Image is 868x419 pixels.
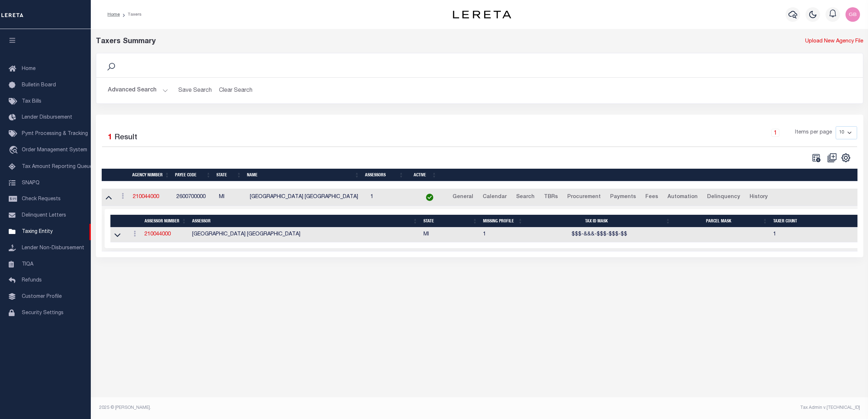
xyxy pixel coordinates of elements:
button: Advanced Search [108,83,168,98]
th: Assessors: activate to sort column ascending [362,169,406,181]
span: Tax Bills [22,99,41,104]
div: Taxers Summary [96,36,669,47]
th: Tax ID Mask: activate to sort column ascending [526,215,673,227]
a: Fees [642,192,661,203]
span: 1 [108,134,112,141]
a: Search [513,192,538,203]
a: Upload New Agency File [805,38,863,46]
td: 1 [770,227,865,242]
span: Refunds [22,278,42,283]
a: Delinquency [704,192,743,203]
img: svg+xml;base64,PHN2ZyB4bWxucz0iaHR0cDovL3d3dy53My5vcmcvMjAwMC9zdmciIHBvaW50ZXItZXZlbnRzPSJub25lIi... [845,7,860,22]
span: Check Requests [22,197,61,202]
span: Items per page [795,129,832,137]
a: Procurement [564,192,604,203]
div: Tax Admin v.[TECHNICAL_ID] [485,404,860,411]
span: $$$-&&&-$$$-$$$-$$ [572,232,627,237]
span: Home [22,66,36,71]
li: Taxers [120,11,142,18]
td: 1 [480,227,526,242]
th: Missing Profile: activate to sort column ascending [480,215,526,227]
img: check-icon-green.svg [426,194,433,201]
span: Pymt Processing & Tracking [22,131,88,136]
a: Automation [664,192,701,203]
th: Taxer Count: activate to sort column ascending [770,215,865,227]
label: Result [114,132,137,144]
span: Order Management System [22,148,87,153]
a: Payments [607,192,639,203]
th: &nbsp; [439,169,858,181]
span: Lender Non-Disbursement [22,246,84,251]
th: State: activate to sort column ascending [214,169,244,181]
button: Clear Search [216,83,256,98]
a: History [746,192,771,203]
a: 210044000 [145,232,171,237]
a: General [449,192,476,203]
th: Assessor: activate to sort column ascending [189,215,420,227]
td: 2600700000 [174,189,216,206]
a: Calendar [479,192,510,203]
i: travel_explore [9,146,20,155]
th: Assessor Number: activate to sort column ascending [142,215,189,227]
th: Parcel Mask: activate to sort column ascending [673,215,770,227]
span: Lender Disbursement [22,115,72,120]
div: 2025 © [PERSON_NAME]. [94,404,480,411]
a: 210044000 [133,194,159,200]
a: 1 [771,129,779,137]
a: TBRs [541,192,561,203]
span: Customer Profile [22,294,62,299]
span: Tax Amount Reporting Queue [22,164,93,169]
th: Agency Number: activate to sort column ascending [129,169,172,181]
td: [GEOGRAPHIC_DATA] [GEOGRAPHIC_DATA] [189,227,420,242]
span: Delinquent Letters [22,213,66,218]
img: logo-dark.svg [453,11,511,19]
td: 1 [368,189,413,206]
td: [GEOGRAPHIC_DATA] [GEOGRAPHIC_DATA] [247,189,368,206]
th: State: activate to sort column ascending [421,215,480,227]
button: Save Search [174,83,216,98]
td: MI [216,189,247,206]
span: Security Settings [22,311,64,316]
a: Home [108,12,120,17]
span: SNAPQ [22,180,40,185]
span: TIQA [22,262,33,267]
td: MI [421,227,480,242]
th: Active: activate to sort column ascending [406,169,439,181]
span: Bulletin Board [22,83,56,88]
th: Payee Code: activate to sort column ascending [172,169,214,181]
span: Taxing Entity [22,229,53,234]
th: Name: activate to sort column ascending [244,169,362,181]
